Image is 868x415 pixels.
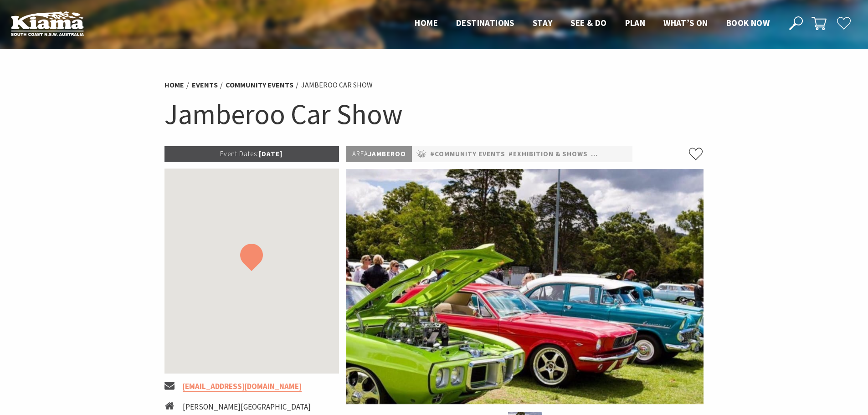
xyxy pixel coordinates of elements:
[591,149,633,160] a: #Festivals
[533,17,553,28] span: Stay
[726,17,770,28] span: Book now
[406,16,779,31] nav: Main Menu
[11,11,84,36] img: Kiama Logo
[183,401,311,413] li: [PERSON_NAME][GEOGRAPHIC_DATA]
[352,149,368,158] span: Area
[346,169,704,404] img: Jamberoo Car Show
[508,149,588,160] a: #Exhibition & Shows
[164,146,339,162] p: [DATE]
[183,381,302,392] a: [EMAIL_ADDRESS][DOMAIN_NAME]
[226,80,293,90] a: Community Events
[301,79,373,91] li: Jamberoo Car Show
[570,17,606,28] span: See & Do
[625,17,646,28] span: Plan
[220,149,259,158] span: Event Dates:
[164,96,704,133] h1: Jamberoo Car Show
[663,17,708,28] span: What’s On
[415,17,438,28] span: Home
[430,149,505,160] a: #Community Events
[192,80,218,90] a: Events
[456,17,514,28] span: Destinations
[346,146,412,162] p: Jamberoo
[164,80,184,90] a: Home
